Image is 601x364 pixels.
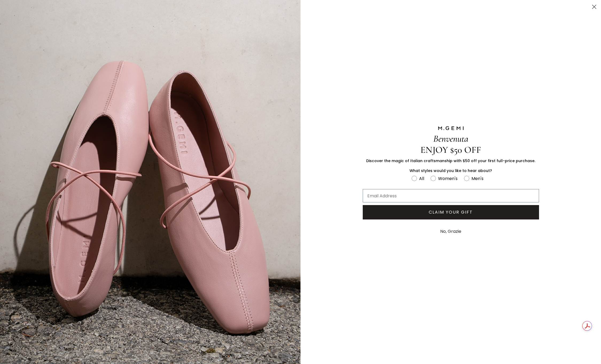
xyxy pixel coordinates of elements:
[409,168,492,173] span: What styles would you like to hear about?
[419,175,424,182] div: All
[438,225,464,238] button: No, Grazie
[363,189,539,202] input: Email Address
[366,158,535,163] span: Discover the magic of Italian craftsmanship with $50 off your first full-price purchase.
[433,133,468,144] span: Benvenuta
[420,144,481,155] span: ENJOY $50 OFF
[363,205,539,219] button: CLAIM YOUR GIFT
[438,126,464,131] img: M.GEMI
[438,175,458,182] div: Women's
[590,2,599,11] button: Close dialog
[471,175,483,182] div: Men's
